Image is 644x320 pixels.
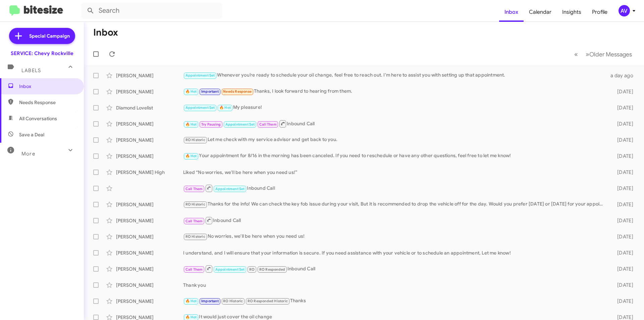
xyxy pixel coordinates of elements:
span: Appointment Set [215,267,245,272]
div: Your appointment for 8/16 in the morning has been canceled. If you need to reschedule or have any... [183,152,606,160]
div: [PERSON_NAME] [116,298,183,305]
div: AV [619,5,630,16]
div: [PERSON_NAME] [116,282,183,288]
a: Special Campaign [9,28,75,44]
input: Search [81,3,222,19]
div: [PERSON_NAME] [116,153,183,159]
div: Thanks, I look forward to hearing from them. [183,88,606,95]
span: All Conversations [19,115,57,122]
span: More [21,151,35,157]
span: Try Pausing [201,122,221,127]
a: Profile [587,2,613,22]
span: RO [249,267,255,272]
span: Call Them [259,122,277,127]
div: Thanks for the info! We can check the key fob issue during your visit, But it is recommended to d... [183,200,606,208]
span: Appointment Set [215,187,245,191]
div: Liked “No worries, we'll be here when you need us!” [183,169,606,176]
div: [DATE] [606,104,639,111]
div: [PERSON_NAME] [116,233,183,240]
div: [PERSON_NAME] [116,266,183,272]
nav: Page navigation example [571,47,636,61]
div: [PERSON_NAME] [116,217,183,224]
div: Inbound Call [183,184,606,192]
button: Next [582,47,636,61]
div: [PERSON_NAME] [116,72,183,79]
span: 🔥 Hot [185,154,197,158]
div: [DATE] [606,153,639,159]
div: [PERSON_NAME] [116,137,183,143]
span: « [574,50,578,58]
button: Previous [570,47,582,61]
span: Appointment Set [185,73,215,78]
div: [DATE] [606,121,639,127]
a: Insights [557,2,587,22]
span: 🔥 Hot [185,89,197,94]
div: [DATE] [606,217,639,224]
span: Save a Deal [19,131,44,138]
div: [PERSON_NAME] [116,249,183,256]
a: Inbox [499,2,524,22]
span: Call Them [185,187,203,191]
div: [DATE] [606,282,639,288]
span: Needs Response [19,99,76,106]
div: No worries, we'll be here when you need us! [183,233,606,240]
div: Whenever you’re ready to schedule your oil change, feel free to reach out. I'm here to assist you... [183,72,606,79]
div: a day ago [606,72,639,79]
span: Older Messages [589,51,632,58]
span: Special Campaign [29,33,70,39]
div: [DATE] [606,233,639,240]
div: Diamond Lovelist [116,104,183,111]
div: [PERSON_NAME] [116,88,183,95]
div: [DATE] [606,88,639,95]
div: Thanks [183,297,606,305]
span: RO Responded [259,267,285,272]
span: Important [201,89,219,94]
div: [DATE] [606,249,639,256]
div: [DATE] [606,137,639,143]
a: Calendar [524,2,557,22]
span: Call Them [185,219,203,223]
div: Inbound Call [183,216,606,225]
div: [DATE] [606,169,639,176]
div: [DATE] [606,185,639,192]
span: RO Historic [223,299,243,303]
span: Inbox [19,83,76,90]
button: AV [613,5,637,16]
span: 🔥 Hot [219,105,231,110]
div: [PERSON_NAME] [116,201,183,208]
span: 🔥 Hot [185,122,197,127]
span: Labels [21,67,41,74]
span: Needs Response [223,89,252,94]
div: My pleasure! [183,104,606,111]
span: RO Historic [185,234,205,239]
span: Appointment Set [225,122,255,127]
h1: Inbox [93,27,118,38]
span: 🔥 Hot [185,299,197,303]
div: [DATE] [606,266,639,272]
span: RO Historic [185,138,205,142]
div: Thank you [183,282,606,288]
div: Inbound Call [183,120,606,128]
span: Important [201,299,219,303]
div: Inbound Call [183,265,606,273]
div: SERVICE: Chevy Rockville [11,50,73,57]
span: Call Them [185,267,203,272]
div: I understand, and I will ensure that your information is secure. If you need assistance with your... [183,249,606,256]
span: RO Historic [185,202,205,207]
div: [PERSON_NAME] [116,121,183,127]
span: Appointment Set [185,105,215,110]
div: [PERSON_NAME] High [116,169,183,176]
span: 🔥 Hot [185,315,197,319]
span: RO Responded Historic [248,299,288,303]
div: [DATE] [606,201,639,208]
div: [DATE] [606,298,639,305]
span: » [586,50,589,58]
div: Let me check with my service advisor and get back to you. [183,136,606,144]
